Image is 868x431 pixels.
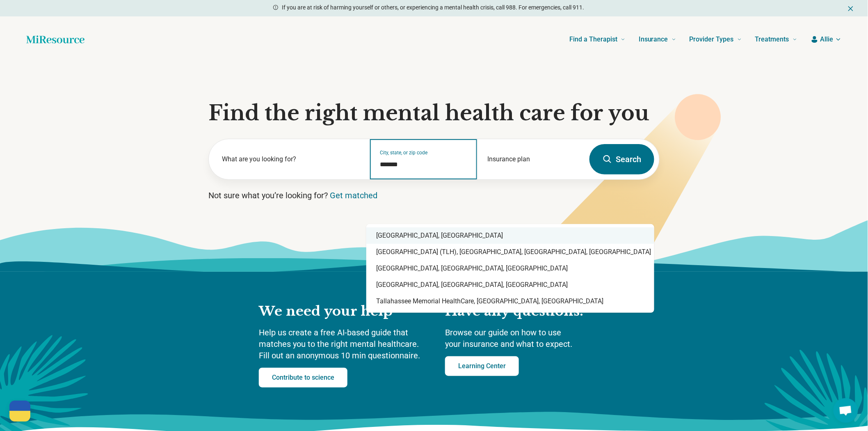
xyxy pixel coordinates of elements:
[259,368,347,387] a: Contribute to science
[259,303,429,320] h2: We need your help
[690,34,734,45] span: Provider Types
[834,398,858,423] div: Open chat
[569,34,617,45] span: Find a Therapist
[330,190,377,200] a: Get matched
[208,101,660,126] h1: Find the right mental health care for you
[366,260,654,277] div: [GEOGRAPHIC_DATA], [GEOGRAPHIC_DATA], [GEOGRAPHIC_DATA]
[589,144,654,174] button: Search
[639,34,668,45] span: Insurance
[445,327,609,350] p: Browse our guide on how to use your insurance and what to expect.
[366,224,654,313] div: Suggestions
[366,293,654,309] div: Tallahassee Memorial HealthCare, [GEOGRAPHIC_DATA], [GEOGRAPHIC_DATA]
[222,154,360,164] label: What are you looking for?
[820,34,834,44] span: Allie
[366,244,654,260] div: [GEOGRAPHIC_DATA] (TLH), [GEOGRAPHIC_DATA], [GEOGRAPHIC_DATA], [GEOGRAPHIC_DATA]
[366,227,654,244] div: [GEOGRAPHIC_DATA], [GEOGRAPHIC_DATA]
[208,190,660,201] p: Not sure what you’re looking for?
[366,277,654,293] div: [GEOGRAPHIC_DATA], [GEOGRAPHIC_DATA], [GEOGRAPHIC_DATA]
[282,3,585,12] p: If you are at risk of harming yourself or others, or experiencing a mental health crisis, call 98...
[26,31,85,48] a: Home page
[755,34,789,45] span: Treatments
[259,327,429,361] p: Help us create a free AI-based guide that matches you to the right mental healthcare. Fill out an...
[445,356,519,376] a: Learning Center
[847,3,855,13] button: Dismiss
